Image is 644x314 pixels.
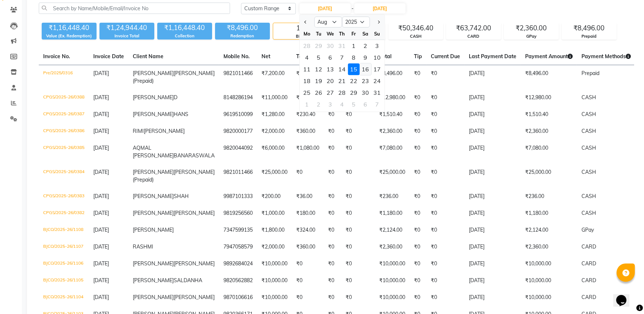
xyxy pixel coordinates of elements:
td: CPGS/2025-26/0386 [39,123,89,140]
div: Wednesday, August 13, 2025 [324,63,336,75]
span: Invoice No. [43,53,70,60]
span: Payment Amount [525,53,573,60]
td: ₹0 [324,106,341,123]
div: Thursday, July 31, 2025 [336,40,348,52]
td: ₹0 [426,89,464,106]
span: CASH [581,193,596,199]
td: ₹0 [341,205,375,222]
td: ₹0 [324,123,341,140]
td: Pre/2025/0316 [39,65,89,90]
span: CASH [581,145,596,151]
td: ₹1,296.00 [292,65,324,90]
div: Thursday, August 14, 2025 [336,63,348,75]
div: Tuesday, August 19, 2025 [313,75,324,87]
td: ₹1,280.00 [257,106,292,123]
td: ₹180.00 [292,205,324,222]
td: BJCO/2025-26/1105 [39,272,89,289]
div: Saturday, August 23, 2025 [359,75,371,87]
td: ₹236.00 [521,188,577,205]
span: [DATE] [93,145,109,151]
div: 9 [359,52,371,63]
span: CARD [581,260,596,267]
td: ₹10,000.00 [375,255,410,272]
div: 21 [336,75,348,87]
td: ₹25,000.00 [521,164,577,188]
td: BJCO/2025-26/1108 [39,222,89,239]
div: Thursday, September 4, 2025 [336,98,348,110]
td: ₹7,200.00 [257,65,292,90]
td: [DATE] [464,188,521,205]
td: ₹10,000.00 [375,272,410,289]
td: ₹10,000.00 [257,255,292,272]
td: ₹0 [426,255,464,272]
td: ₹0 [410,272,426,289]
td: ₹2,360.00 [375,239,410,255]
span: [PERSON_NAME] [133,227,174,233]
div: 1 [348,40,359,52]
div: 10 [371,52,383,63]
div: 29 [313,40,324,52]
div: Collection [157,33,212,39]
td: ₹236.00 [375,188,410,205]
span: Tax [296,53,305,60]
td: ₹0 [292,164,324,188]
div: Friday, August 15, 2025 [348,63,359,75]
div: ₹8,496.00 [215,23,270,33]
span: [PERSON_NAME] [174,260,215,267]
td: ₹0 [341,272,375,289]
span: [DATE] [93,128,109,134]
td: ₹8,496.00 [521,65,577,90]
td: ₹1,510.40 [521,106,577,123]
div: 6 [324,52,336,63]
td: ₹0 [341,255,375,272]
div: Redemption [215,33,270,39]
span: [PERSON_NAME] [133,70,174,76]
div: 20 [324,75,336,87]
td: 9892684024 [219,255,257,272]
td: 7947058579 [219,239,257,255]
div: 1 [301,98,313,110]
div: ₹1,16,448.40 [157,23,212,33]
span: AQMAL [PERSON_NAME] [133,145,174,159]
td: ₹1,800.00 [257,222,292,239]
div: 2 [359,40,371,52]
td: ₹0 [426,222,464,239]
div: 29 [348,87,359,98]
span: CASH [581,128,596,134]
div: Saturday, September 6, 2025 [359,98,371,110]
td: ₹1,510.40 [375,106,410,123]
div: Mo [301,28,313,40]
td: [DATE] [464,140,521,164]
div: Thursday, August 28, 2025 [336,87,348,98]
div: Sunday, August 3, 2025 [371,40,383,52]
div: Sunday, August 10, 2025 [371,52,383,63]
td: 9820044092 [219,140,257,164]
div: 11 [301,63,313,75]
td: [DATE] [464,164,521,188]
div: 24 [371,75,383,87]
div: Fr [348,28,359,40]
input: Search by Name/Mobile/Email/Invoice No [39,3,230,14]
td: ₹0 [426,272,464,289]
td: ₹1,980.00 [292,89,324,106]
div: 27 [324,87,336,98]
div: Bills [273,33,327,40]
td: ₹0 [426,140,464,164]
div: Saturday, August 30, 2025 [359,87,371,98]
td: ₹0 [324,140,341,164]
span: RIMI [133,128,144,134]
div: Sunday, August 24, 2025 [371,75,383,87]
td: ₹0 [410,123,426,140]
td: ₹0 [410,205,426,222]
div: Wednesday, July 30, 2025 [324,40,336,52]
td: 9987101333 [219,188,257,205]
span: RASHMI [133,243,153,250]
span: [PERSON_NAME] [133,94,174,101]
td: ₹0 [410,140,426,164]
span: Client Name [133,53,163,60]
div: 15 [348,63,359,75]
td: [DATE] [464,239,521,255]
td: ₹7,080.00 [521,140,577,164]
td: ₹10,000.00 [257,272,292,289]
td: ₹2,360.00 [521,239,577,255]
